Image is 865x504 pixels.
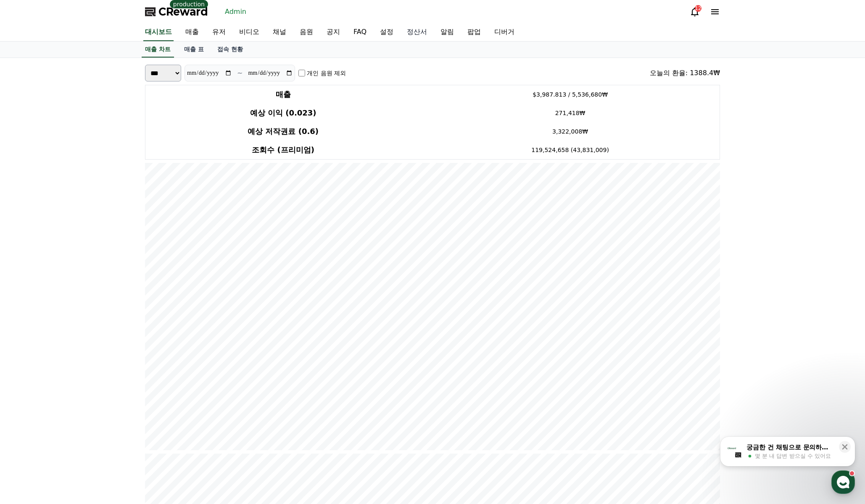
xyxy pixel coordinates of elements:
td: 271,418₩ [421,104,720,122]
span: 홈 [26,279,32,286]
a: 매출 차트 [142,42,174,58]
span: CReward [158,5,208,18]
a: 알림 [434,24,461,41]
a: 매출 표 [177,42,211,58]
a: 매출 [179,24,206,41]
a: FAQ [347,24,373,41]
h4: 조회수 (프리미엄) [149,144,417,156]
a: 12 [690,7,700,17]
span: 대화 [77,279,87,286]
a: 팝업 [461,24,488,41]
h4: 예상 이익 (0.023) [149,107,417,119]
div: 오늘의 환율: 1388.4₩ [650,68,720,78]
a: 홈 [3,266,55,287]
a: 대화 [55,266,108,287]
a: 정산서 [400,24,434,41]
label: 개인 음원 제외 [307,69,346,77]
a: CReward [145,5,208,18]
span: 설정 [130,279,140,286]
a: 디버거 [488,24,521,41]
td: 3,322,008₩ [421,122,720,141]
a: 접속 현황 [211,42,250,58]
a: 대시보드 [143,24,174,41]
a: 비디오 [232,24,266,41]
div: 12 [695,5,701,12]
a: Admin [222,5,250,18]
p: ~ [237,68,243,78]
a: 설정 [108,266,161,287]
td: $3,987.813 / 5,536,680₩ [421,85,720,104]
td: 119,524,658 (43,831,009) [421,141,720,160]
a: 채널 [266,24,293,41]
a: 음원 [293,24,320,41]
a: 설정 [373,24,400,41]
a: 공지 [320,24,347,41]
h4: 매출 [149,89,417,100]
a: 유저 [206,24,232,41]
h4: 예상 저작권료 (0.6) [149,126,417,137]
